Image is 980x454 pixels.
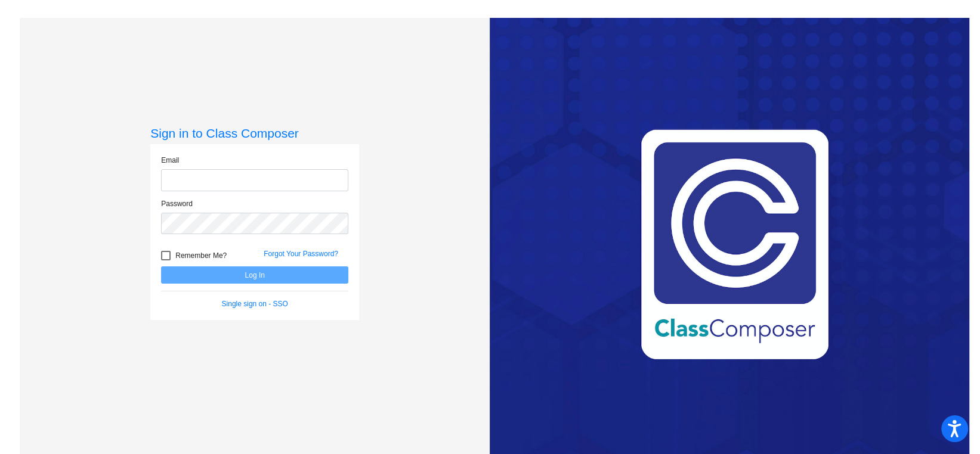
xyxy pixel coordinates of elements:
[221,300,287,308] a: Single sign on - SSO
[175,248,227,263] span: Remember Me?
[161,266,348,284] button: Log In
[150,126,359,141] h3: Sign in to Class Composer
[161,155,179,166] label: Email
[161,198,193,209] label: Password
[264,250,338,258] a: Forgot Your Password?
